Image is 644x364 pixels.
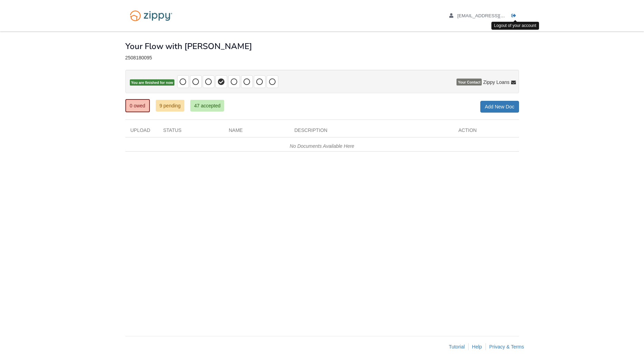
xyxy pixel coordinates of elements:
[125,7,177,25] img: Logo
[456,79,482,86] span: Your Contact
[480,101,519,113] a: Add New Doc
[125,99,150,112] a: 0 owed
[190,100,224,112] a: 47 accepted
[491,22,539,30] div: Logout of your account
[158,127,224,137] div: Status
[511,13,519,20] a: Log out
[457,13,536,18] span: eolivares@blueleafresidential.com
[489,344,524,349] a: Privacy & Terms
[125,127,158,137] div: Upload
[125,55,519,61] div: 2508180095
[472,344,482,349] a: Help
[453,127,519,137] div: Action
[125,42,252,51] h1: Your Flow with [PERSON_NAME]
[224,127,289,137] div: Name
[130,79,175,86] span: You are finished for now
[483,79,509,86] span: Zippy Loans
[290,143,354,149] em: No Documents Available Here
[449,344,465,349] a: Tutorial
[156,100,185,112] a: 9 pending
[449,13,537,20] a: edit profile
[289,127,453,137] div: Description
